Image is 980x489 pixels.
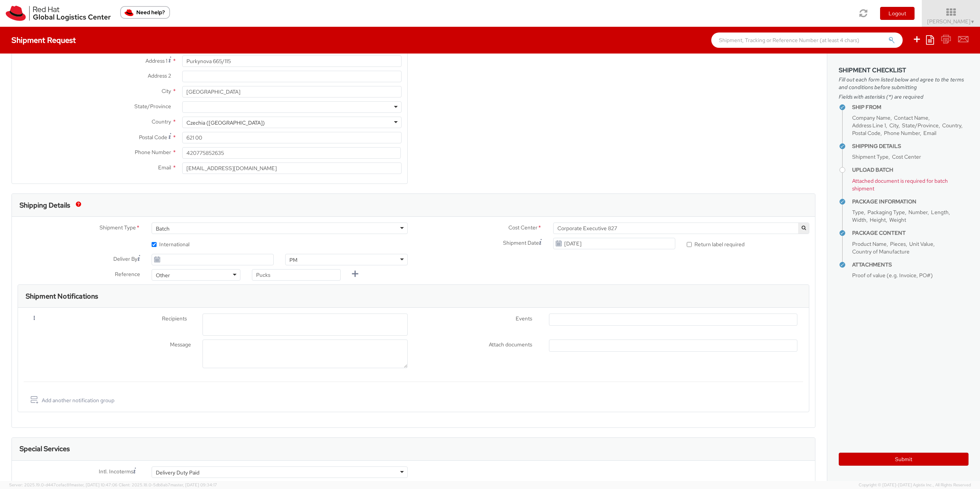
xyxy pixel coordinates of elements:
span: State/Province [902,122,939,129]
span: Email [158,164,171,171]
span: Cost Center [508,224,537,232]
span: Server: 2025.19.0-d447cefac8f [9,482,118,487]
span: State/Province [134,103,171,110]
span: Packaging Type [867,209,905,216]
input: International [152,242,157,247]
div: Other [156,271,170,279]
span: Attached document is required for batch shipment [852,177,948,192]
div: Batch [156,225,170,232]
span: Recipients [162,315,187,323]
span: Proof of value (e.g. Invoice, PO#) [852,272,933,279]
button: Submit [839,453,969,466]
h4: Ship From [852,104,969,110]
span: Country [152,118,171,125]
span: Country [942,122,961,129]
span: Postal Code [139,134,167,141]
span: [PERSON_NAME] [927,18,975,25]
h4: Shipment Request [11,36,76,44]
span: master, [DATE] 10:47:06 [71,482,118,487]
span: Message [170,341,191,348]
button: Need help? [120,6,170,19]
h4: Package Information [852,199,969,205]
span: Attach documents [489,341,532,348]
span: Reference [115,271,140,278]
div: Czechia ([GEOGRAPHIC_DATA]) [186,119,265,127]
span: Length [931,209,949,216]
span: Fill out each form listed below and agree to the terms and conditions before submitting [839,76,969,91]
span: Unit Value [909,240,933,247]
span: Contact Name [894,114,928,121]
span: Events [516,315,532,322]
input: Return label required [687,242,692,247]
span: Width [852,216,866,223]
span: Cost Center [892,153,921,160]
span: Phone Number [884,130,920,136]
span: Copyright © [DATE]-[DATE] Agistix Inc., All Rights Reserved [859,482,971,488]
span: Shipment Type [100,224,136,232]
span: master, [DATE] 09:34:17 [170,482,217,487]
h4: Shipping Details [852,143,969,149]
span: ▼ [970,19,975,25]
span: Height [870,216,886,223]
div: Delivery Duty Paid [156,469,199,476]
span: Address Line 1 [852,122,886,129]
label: International [152,239,191,248]
h4: Package Content [852,230,969,236]
span: Country of Manufacture [852,248,910,255]
span: Pieces [890,240,906,247]
span: Intl. Incoterms [99,468,133,476]
span: Corporate Executive 827 [553,223,809,234]
span: Address 1 [145,57,167,64]
button: Logout [880,7,915,20]
label: Return label required [687,239,746,248]
span: City [162,88,171,94]
span: Product Name [852,240,887,247]
span: Number [908,209,928,216]
span: Address 2 [148,72,171,79]
input: Shipment, Tracking or Reference Number (at least 4 chars) [711,32,903,48]
h4: Upload Batch [852,167,969,173]
h4: Attachments [852,262,969,268]
span: Email [923,130,936,136]
span: Corporate Executive 827 [557,225,805,232]
h3: Shipment Notifications [26,292,98,300]
h3: Shipment Checklist [839,67,969,74]
span: Deliver By [113,255,137,263]
div: PM [289,256,297,264]
h3: Special Services [20,445,70,453]
span: Shipment Date [503,239,539,247]
span: Company Name [852,114,890,121]
span: Shipment Type [852,153,889,160]
a: Add another notification group [29,395,114,406]
span: Fields with asterisks (*) are required [839,93,969,101]
span: Weight [889,216,906,223]
span: Type [852,209,864,216]
span: Postal Code [852,130,880,136]
span: City [889,122,898,129]
span: Phone Number [135,149,171,156]
img: rh-logistics-00dfa346123c4ec078e1.svg [6,6,111,21]
h3: Shipping Details [20,201,70,209]
span: Client: 2025.18.0-5db8ab7 [119,482,217,487]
